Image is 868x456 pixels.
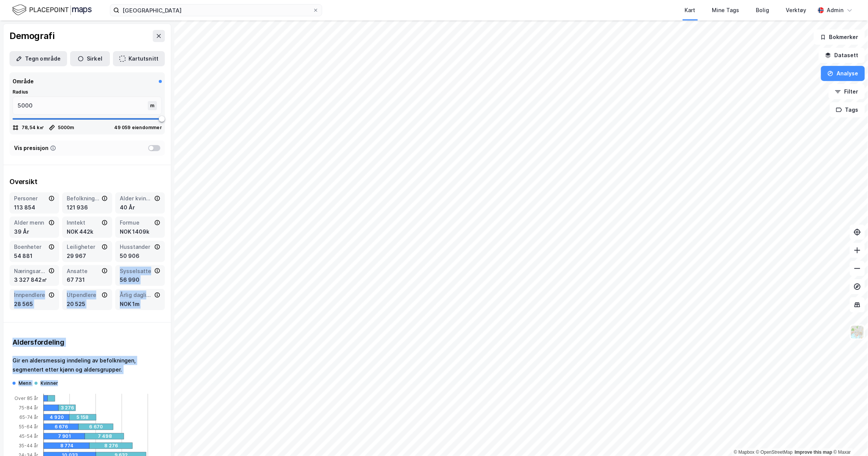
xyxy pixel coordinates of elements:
tspan: Over 85 år [14,396,38,401]
input: m [13,97,149,114]
img: logo.f888ab2527a4732fd821a326f86c7f29.svg [12,3,92,17]
div: Menn [19,380,31,386]
div: 8 276 [105,443,148,449]
div: NOK 1m [120,300,160,309]
div: Sysselsatte [120,267,153,276]
div: 7 498 [98,433,137,439]
div: Oversikt [9,177,165,186]
div: Inntekt [67,218,100,227]
div: Admin [827,6,844,15]
div: Personer [14,194,47,203]
div: Befolkning dagtid [67,194,100,203]
div: 54 881 [14,251,55,261]
div: Aldersfordeling [13,338,162,347]
div: 49 059 eiendommer [114,125,162,131]
div: Kart [685,6,696,15]
iframe: Chat Widget [830,420,868,456]
button: Filter [829,84,865,99]
div: 78,54 k㎡ [22,125,44,131]
tspan: 75-84 år [19,405,38,411]
tspan: 45-54 år [19,434,38,439]
div: 39 År [14,227,55,236]
div: Utpendlere [67,290,100,300]
div: 6 676 [55,424,89,430]
div: 6 670 [89,424,124,430]
div: Årlig dagligvareforbruk [120,290,153,300]
div: Gir en aldersmessig inndeling av befolkningen, segmentert etter kjønn og aldersgrupper. [13,356,162,374]
div: 7 901 [58,433,99,439]
div: 20 525 [67,300,107,309]
div: 29 967 [67,251,107,261]
div: Innpendlere [14,290,47,300]
div: Alder menn [14,218,47,227]
div: Kvinner [41,380,58,386]
div: m [148,101,157,110]
a: Improve this map [795,450,832,455]
div: 5 158 [77,414,103,420]
div: 50 906 [120,251,160,261]
div: Bolig [756,6,769,15]
button: Datasett [819,48,865,63]
tspan: 35-44 år [19,443,38,449]
tspan: 65-74 år [19,415,38,420]
div: Verktøy [786,6,807,15]
div: 5000 m [58,125,74,131]
div: Mine Tags [712,6,740,15]
div: Område [13,77,34,86]
div: Boenheter [14,242,47,251]
div: 28 565 [14,300,55,309]
div: NOK 1409k [120,227,160,236]
div: 121 936 [67,203,107,212]
div: 3 276 [61,405,78,411]
div: Vis presisjon [14,144,49,153]
div: 67 731 [67,275,107,284]
a: OpenStreetMap [756,450,793,455]
div: Ansatte [67,267,100,276]
div: Alder kvinner [120,194,153,203]
div: 56 990 [120,275,160,284]
button: Tags [830,102,865,117]
a: Mapbox [734,450,755,455]
button: Kartutsnitt [113,51,165,66]
div: Formue [120,218,153,227]
div: 8 774 [60,443,106,449]
div: Demografi [9,30,54,42]
div: 40 År [120,203,160,212]
div: Næringsareal [14,267,47,276]
button: Analyse [821,66,865,81]
tspan: 55-64 år [19,424,38,430]
div: Radius [13,89,162,95]
div: 4 920 [50,414,75,420]
button: Sirkel [70,51,110,66]
div: 113 854 [14,203,55,212]
div: NOK 442k [67,227,107,236]
img: Z [850,325,865,339]
button: Tegn område [9,51,67,66]
div: Leiligheter [67,242,100,251]
input: Søk på adresse, matrikkel, gårdeiere, leietakere eller personer [119,5,313,16]
div: Husstander [120,242,153,251]
button: Bokmerker [814,30,865,45]
div: 3 327 842㎡ [14,275,55,284]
